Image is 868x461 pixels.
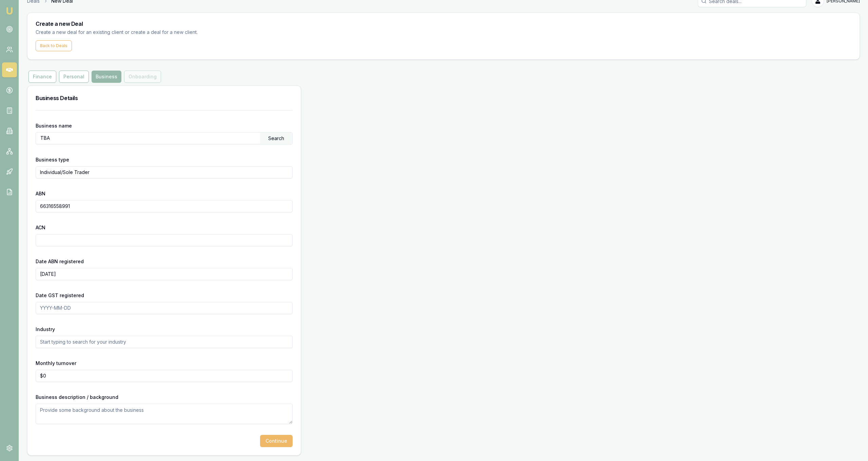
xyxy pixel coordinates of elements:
input: Start typing to search for your industry [36,336,293,348]
button: Back to Deals [36,40,72,51]
label: Business type [36,157,69,162]
label: ACN [36,225,45,230]
label: Monthly turnover [36,360,76,366]
input: YYYY-MM-DD [36,302,293,314]
div: Search [260,133,292,144]
label: Business name [36,123,72,129]
label: Industry [36,326,55,332]
input: $ [36,370,293,382]
input: Enter business name [36,133,260,143]
p: Create a new deal for an existing client or create a deal for a new client. [36,28,209,36]
button: Continue [260,435,293,447]
label: Date ABN registered [36,258,84,264]
button: Finance [28,71,56,83]
img: emu-icon-u.png [5,7,14,15]
label: Business description / background [36,394,118,400]
h3: Create a new Deal [36,21,851,26]
h3: Business Details [36,94,293,102]
button: Business [92,71,121,83]
button: Personal [59,71,89,83]
label: ABN [36,191,45,196]
input: YYYY-MM-DD [36,268,293,280]
label: Date GST registered [36,292,84,298]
